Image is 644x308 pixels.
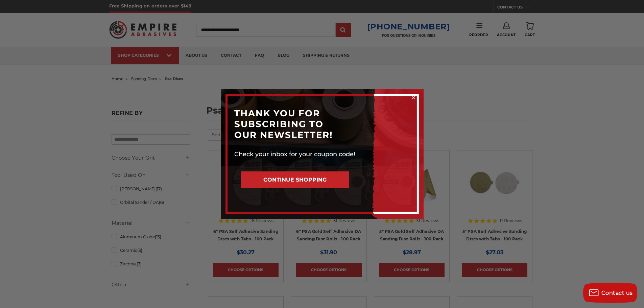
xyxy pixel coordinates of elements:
span: Check your inbox for your coupon code! [234,150,355,158]
button: Close dialog [410,94,417,101]
span: Contact us [601,290,633,296]
button: Contact us [583,283,637,303]
button: CONTINUE SHOPPING [241,171,349,188]
span: THANK YOU FOR SUBSCRIBING TO OUR NEWSLETTER! [234,108,333,140]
